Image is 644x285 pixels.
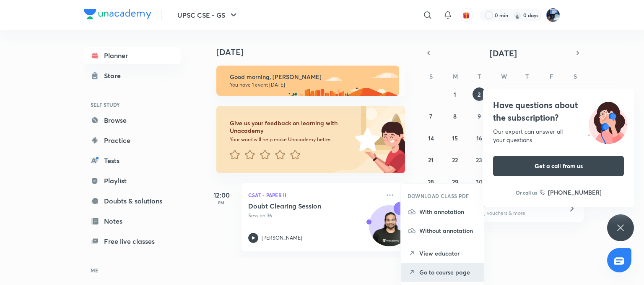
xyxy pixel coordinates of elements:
[434,47,572,59] button: [DATE]
[429,112,432,120] abbr: September 7, 2025
[574,72,577,80] abbr: Saturday
[419,249,477,258] p: View educator
[424,131,438,145] button: September 14, 2025
[104,71,126,81] div: Store
[84,193,181,209] a: Doubts & solutions
[501,72,507,80] abbr: Wednesday
[545,87,558,101] button: September 5, 2025
[516,189,537,196] p: Or call us
[473,87,486,101] button: September 2, 2025
[476,134,482,142] abbr: September 16, 2025
[453,72,458,80] abbr: Monday
[428,178,434,186] abbr: September 28, 2025
[448,87,462,101] button: September 1, 2025
[448,175,462,188] button: September 29, 2025
[462,11,470,19] img: avatar
[262,234,302,242] p: [PERSON_NAME]
[478,72,481,80] abbr: Tuesday
[429,72,433,80] abbr: Sunday
[540,188,602,197] a: [PHONE_NUMBER]
[419,268,477,277] p: Go to course page
[230,119,352,135] h6: Give us your feedback on learning with Unacademy
[424,175,438,188] button: September 28, 2025
[581,99,634,144] img: ttu_illustration_new.svg
[460,8,473,22] button: avatar
[493,99,624,124] h4: Have questions about the subscription?
[455,209,558,217] p: Win a laptop, vouchers & more
[216,47,413,57] h4: [DATE]
[473,109,486,123] button: September 9, 2025
[84,152,181,169] a: Tests
[84,47,181,64] a: Planner
[248,190,380,200] p: CSAT - Paper II
[478,90,480,98] abbr: September 2, 2025
[513,11,522,19] img: streak
[452,156,458,164] abbr: September 22, 2025
[230,73,392,81] h6: Good morning, [PERSON_NAME]
[428,134,434,142] abbr: September 14, 2025
[84,263,181,277] h6: ME
[230,136,352,143] p: Your word will help make Unacademy better
[84,9,151,19] img: Company Logo
[473,153,486,166] button: September 23, 2025
[84,213,181,230] a: Notes
[84,9,151,21] a: Company Logo
[216,66,399,96] img: morning
[454,90,456,98] abbr: September 1, 2025
[419,226,477,235] p: Without annotation
[478,112,481,120] abbr: September 9, 2025
[84,172,181,189] a: Playlist
[230,82,392,88] p: You have 1 event [DATE]
[248,202,353,210] h5: Doubt Clearing Session
[84,112,181,129] a: Browse
[452,134,458,142] abbr: September 15, 2025
[84,67,181,84] a: Store
[452,178,458,186] abbr: September 29, 2025
[205,200,238,205] p: PM
[569,87,582,101] button: September 6, 2025
[424,109,438,123] button: September 7, 2025
[548,188,602,197] h6: [PHONE_NUMBER]
[205,190,238,200] h5: 12:00
[84,233,181,250] a: Free live classes
[448,131,462,145] button: September 15, 2025
[172,7,244,24] button: UPSC CSE - GS
[550,72,553,80] abbr: Friday
[84,98,181,112] h6: SELF STUDY
[490,47,517,59] span: [DATE]
[473,131,486,145] button: September 16, 2025
[419,207,477,216] p: With annotation
[327,106,405,173] img: feedback_image
[453,112,457,120] abbr: September 8, 2025
[473,175,486,188] button: September 30, 2025
[84,132,181,149] a: Practice
[520,87,534,101] button: September 4, 2025
[476,156,482,164] abbr: September 23, 2025
[525,72,529,80] abbr: Thursday
[428,156,434,164] abbr: September 21, 2025
[475,178,483,186] abbr: September 30, 2025
[493,127,624,144] div: Our expert can answer all your questions
[408,192,469,200] h6: DOWNLOAD CLASS PDF
[424,153,438,166] button: September 21, 2025
[493,156,624,176] button: Get a call from us
[248,212,380,219] p: Session 36
[448,109,462,123] button: September 8, 2025
[448,153,462,166] button: September 22, 2025
[546,8,560,22] img: Shekhar Singh
[496,87,510,101] button: September 3, 2025
[369,210,410,250] img: Avatar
